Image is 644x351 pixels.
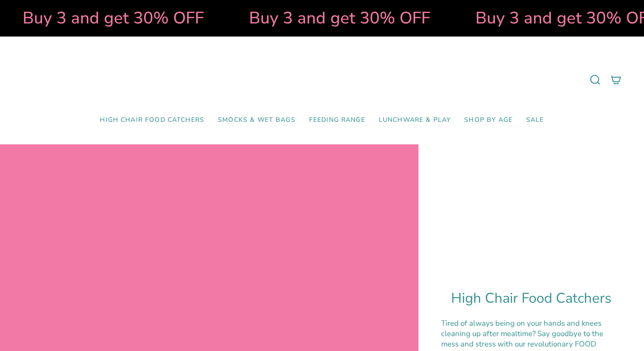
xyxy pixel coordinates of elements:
span: SALE [526,116,544,124]
a: Feeding Range [302,110,372,131]
span: High Chair Food Catchers [100,116,204,124]
strong: Buy 3 and get 30% OFF [4,7,185,29]
strong: Buy 3 and get 30% OFF [456,7,638,29]
strong: Buy 3 and get 30% OFF [230,7,411,29]
span: Lunchware & Play [379,116,451,124]
span: Feeding Range [309,116,365,124]
span: Shop by Age [464,116,512,124]
h1: High Chair Food Catchers [441,290,621,307]
span: Smocks & Wet Bags [218,116,296,124]
a: High Chair Food Catchers [93,110,211,131]
a: Shop by Age [457,110,519,131]
a: Mumma’s Little Helpers [244,50,400,110]
a: Smocks & Wet Bags [211,110,302,131]
a: SALE [519,110,551,131]
a: Lunchware & Play [372,110,457,131]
